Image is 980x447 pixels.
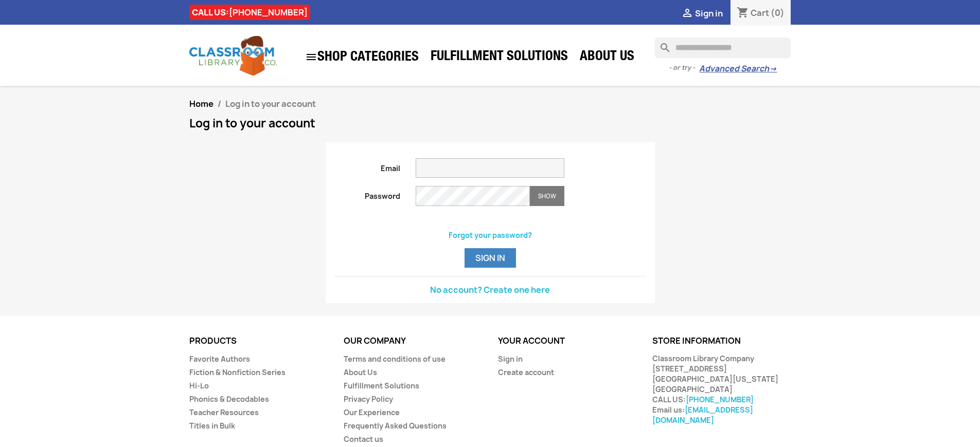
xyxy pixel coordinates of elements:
a: No account? Create one here [430,284,550,295]
a: Titles in Bulk [189,421,235,431]
div: Classroom Library Company [STREET_ADDRESS] [GEOGRAPHIC_DATA][US_STATE] [GEOGRAPHIC_DATA] CALL US:... [652,353,791,425]
p: Products [189,337,328,346]
a: About Us [344,367,377,377]
button: Show [530,186,564,206]
a: Contact us [344,434,383,444]
span: - or try - [669,63,699,73]
a: Fulfillment Solutions [344,381,419,390]
button: Sign in [465,248,516,268]
a: Terms and conditions of use [344,354,446,364]
label: Password [326,186,408,201]
span: Log in to your account [225,98,316,109]
i:  [305,51,317,63]
i: shopping_cart [737,7,749,20]
span: Cart [751,7,769,18]
p: Our company [344,337,483,346]
a: Fulfillment Solutions [425,47,573,68]
a: Your account [498,335,565,346]
a: Home [189,98,213,109]
h1: Log in to your account [189,117,791,129]
a:  Sign in [681,8,723,19]
a: Create account [498,367,554,377]
p: Store information [652,337,791,346]
div: CALL US: [189,5,310,20]
span: (0) [771,7,785,18]
i: search [655,38,667,50]
a: [PHONE_NUMBER] [229,7,308,18]
img: Classroom Library Company [189,36,277,76]
span: Sign in [695,8,723,19]
a: Fiction & Nonfiction Series [189,367,286,377]
a: SHOP CATEGORIES [300,46,424,68]
a: Teacher Resources [189,407,259,417]
a: Favorite Authors [189,354,250,364]
input: Password input [416,186,530,206]
a: Privacy Policy [344,394,393,404]
label: Email [326,158,408,174]
i:  [681,8,693,20]
a: Advanced Search→ [699,64,777,74]
span: → [769,64,777,74]
a: [PHONE_NUMBER] [686,395,754,404]
a: Forgot your password? [449,230,532,240]
a: Sign in [498,354,523,364]
a: Frequently Asked Questions [344,421,447,431]
a: Phonics & Decodables [189,394,269,404]
a: Hi-Lo [189,381,209,390]
a: Our Experience [344,407,400,417]
a: About Us [575,47,639,68]
a: [EMAIL_ADDRESS][DOMAIN_NAME] [652,405,753,425]
input: Search [655,38,791,58]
